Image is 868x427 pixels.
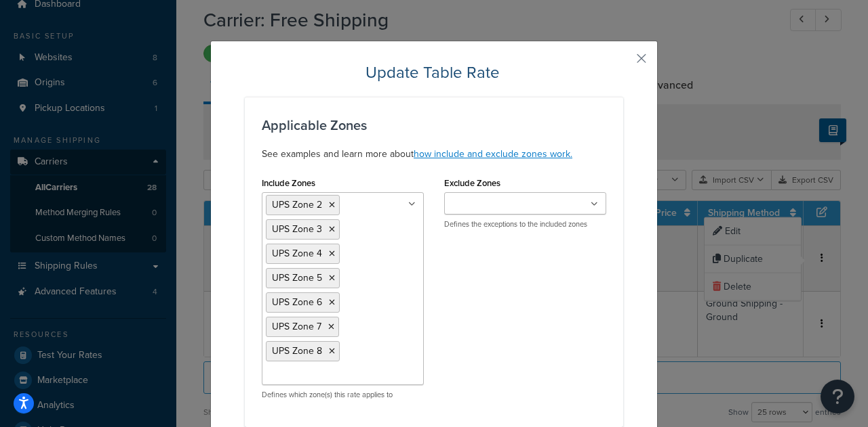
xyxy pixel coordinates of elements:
span: UPS Zone 5 [272,271,322,285]
span: UPS Zone 3 [272,222,322,236]
a: how include and exclude zones work. [414,147,572,161]
p: Defines which zone(s) this rate applies to [262,390,424,400]
span: UPS Zone 7 [272,319,321,334]
p: Defines the exceptions to the included zones [444,219,606,229]
label: Include Zones [262,178,315,188]
span: UPS Zone 2 [272,198,322,212]
h2: Update Table Rate [245,62,623,83]
span: UPS Zone 6 [272,295,322,309]
span: UPS Zone 4 [272,246,322,261]
label: Exclude Zones [444,178,500,188]
span: UPS Zone 8 [272,344,322,358]
h3: Applicable Zones [262,118,606,133]
p: See examples and learn more about [262,146,606,162]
